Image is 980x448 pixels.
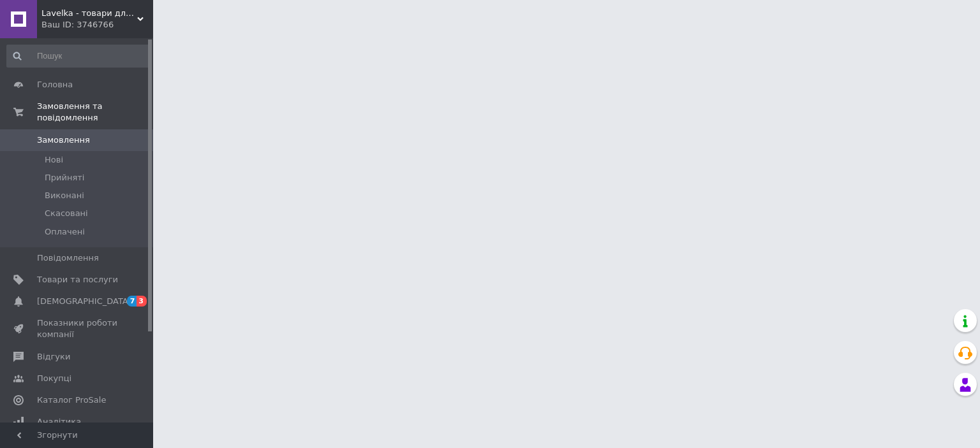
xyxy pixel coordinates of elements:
span: Виконані [45,190,84,201]
span: Оплачені [45,226,85,238]
span: Товари та послуги [37,274,118,285]
span: 7 [127,296,137,307]
span: Головна [37,79,73,90]
input: Пошук [6,45,151,68]
span: Замовлення [37,134,90,146]
span: Показники роботи компанії [37,317,118,340]
span: Аналітика [37,416,81,428]
span: Покупці [37,373,71,384]
span: Каталог ProSale [37,394,106,406]
span: Повідомлення [37,252,99,264]
span: Відгуки [37,351,70,363]
span: Скасовані [45,208,88,219]
span: 3 [137,296,147,307]
span: Lavelka - товари для задоволення [41,8,137,19]
span: Нові [45,154,63,166]
span: [DEMOGRAPHIC_DATA] [37,296,131,307]
span: Прийняті [45,172,84,184]
div: Ваш ID: 3746766 [41,19,153,31]
span: Замовлення та повідомлення [37,101,153,124]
